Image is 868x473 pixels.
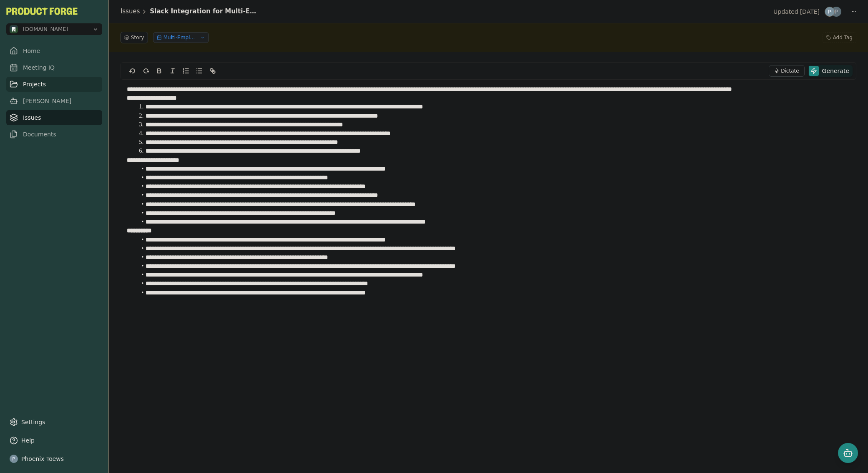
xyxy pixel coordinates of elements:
span: Updated [773,8,798,16]
img: Product Forge [6,8,78,15]
span: Generate [822,67,849,75]
button: Help [6,433,102,448]
button: Open organization switcher [6,23,102,35]
a: Meeting IQ [6,60,102,75]
img: profile [10,455,18,463]
button: Add Tag [823,32,856,43]
a: Settings [6,415,102,430]
img: methodic.work [10,25,18,33]
span: Dictate [781,68,799,74]
button: Generate [808,65,853,77]
span: methodic.work [23,25,68,33]
button: Open chat [838,443,858,463]
button: PF-Logo [6,8,78,15]
button: undo [127,66,138,76]
a: Issues [120,7,140,16]
button: Italic [167,66,178,76]
button: Link [207,66,218,76]
span: [DATE] [800,8,820,16]
span: Multi-Employer Scheduling Integration [163,34,197,41]
span: Add Tag [833,34,853,41]
a: Documents [6,127,102,142]
button: Phoenix Toews [6,451,102,466]
button: redo [140,66,152,76]
button: Bold [153,66,165,76]
img: Phoenix Toews [825,7,835,17]
button: Updated[DATE]Phoenix ToewsPhoenix Toews [768,6,846,18]
a: [PERSON_NAME] [6,93,102,108]
button: Story [120,32,148,43]
img: Phoenix Toews [831,7,841,17]
button: Ordered [180,66,192,76]
button: Bullet [193,66,205,76]
span: Story [131,34,144,41]
button: Dictate [769,65,804,77]
a: Home [6,43,102,58]
a: Projects [6,77,102,92]
button: Multi-Employer Scheduling Integration [153,32,209,43]
h1: Slack Integration for Multi-Employer Scheduling [150,7,258,16]
a: Issues [6,110,102,125]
